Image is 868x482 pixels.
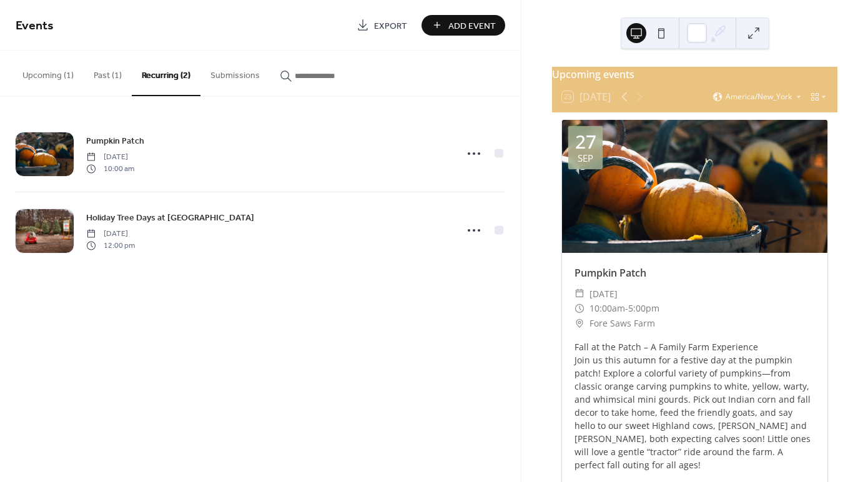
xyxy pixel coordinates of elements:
[575,301,584,316] div: ​
[575,132,596,151] div: 27
[625,301,628,316] span: -
[12,51,84,95] button: Upcoming (1)
[628,301,659,316] span: 5:00pm
[589,316,655,331] span: Fore Saws Farm
[726,93,792,101] span: America/New_York
[16,14,54,38] span: Events
[562,265,827,280] div: Pumpkin Patch
[86,135,144,148] span: Pumpkin Patch
[562,340,827,471] div: Fall at the Patch – A Family Farm Experience Join us this autumn for a festive day at the pumpkin...
[578,154,593,163] div: Sep
[86,229,135,240] span: [DATE]
[575,316,584,331] div: ​
[589,301,625,316] span: 10:00am
[86,163,134,174] span: 10:00 am
[86,152,134,163] span: [DATE]
[374,19,407,32] span: Export
[589,287,618,302] span: [DATE]
[132,51,200,96] button: Recurring (2)
[422,15,505,36] button: Add Event
[575,287,584,302] div: ​
[86,212,254,225] span: Holiday Tree Days at [GEOGRAPHIC_DATA]
[448,19,496,32] span: Add Event
[86,210,254,225] a: Holiday Tree Days at [GEOGRAPHIC_DATA]
[86,134,144,148] a: Pumpkin Patch
[347,15,417,36] a: Export
[552,67,837,82] div: Upcoming events
[86,240,135,251] span: 12:00 pm
[200,51,270,95] button: Submissions
[84,51,132,95] button: Past (1)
